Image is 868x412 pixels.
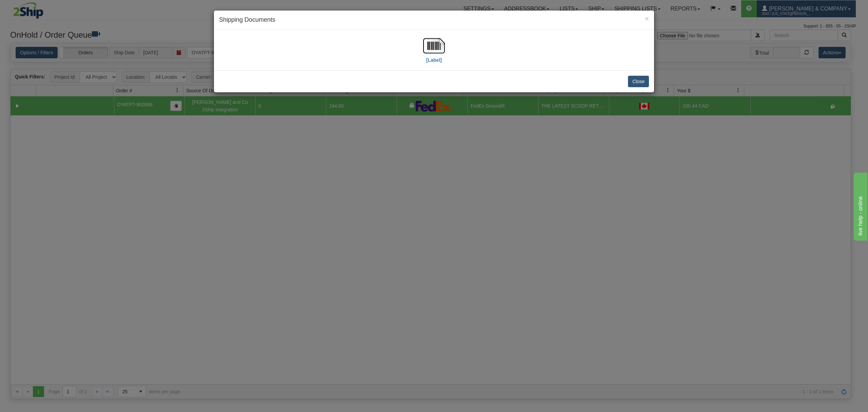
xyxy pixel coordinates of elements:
button: Close [645,15,649,22]
div: live help - online [5,4,63,12]
h4: Shipping Documents [219,16,649,24]
span: × [645,15,649,22]
label: [Label] [426,57,442,63]
button: Close [628,76,649,87]
iframe: chat widget [852,171,867,241]
img: barcode.jpg [423,35,445,57]
a: [Label] [423,42,445,62]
